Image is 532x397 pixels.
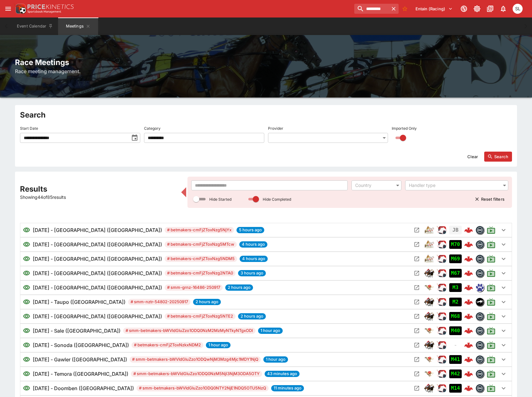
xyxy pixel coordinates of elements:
[412,383,422,393] button: Open Meeting
[424,254,434,264] img: harness_racing.png
[437,369,447,379] img: racing.png
[424,354,434,364] div: greyhound_racing
[33,298,126,306] h6: [DATE] - Taupo ([GEOGRAPHIC_DATA])
[33,313,162,320] h6: [DATE] - [GEOGRAPHIC_DATA] ([GEOGRAPHIC_DATA])
[437,326,447,336] img: racing.png
[23,269,30,277] svg: Visible
[464,341,473,349] img: logo-cerberus--red.svg
[424,311,434,321] div: horse_racing
[165,227,234,233] span: # betmakers-cmFjZToxNzg5NjYx
[464,254,473,263] img: logo-cerberus--red.svg
[449,254,462,263] div: Imported to Jetbet as OPEN
[513,4,523,14] div: Singa Livett
[464,298,473,306] img: logo-cerberus--red.svg
[424,239,434,249] div: harness_racing
[464,326,473,335] img: logo-cerberus--red.svg
[476,370,484,378] img: betmakers.png
[476,384,484,392] img: betmakers.png
[412,4,456,14] button: Select Tenant
[412,239,422,249] button: Open Meeting
[437,283,447,293] div: ParallelRacing Handler
[165,241,237,248] span: # betmakers-cmFjZToxNzg5MTcw
[424,311,434,321] img: horse_racing.png
[449,240,462,249] div: Imported to Jetbet as OPEN
[476,240,484,249] img: betmakers.png
[23,241,30,248] svg: Visible
[449,326,462,335] div: Imported to Jetbet as OPEN
[238,270,266,276] span: 3 hours ago
[437,340,447,350] div: ParallelRacing Handler
[144,126,161,131] p: Category
[412,340,422,350] button: Open Meeting
[475,312,484,321] div: betmakers
[487,298,495,306] svg: Live
[424,239,434,249] img: harness_racing.png
[487,312,495,321] svg: Live
[475,283,484,292] div: grnz
[475,341,484,349] div: betmakers
[449,355,462,364] div: Imported to Jetbet as OPEN
[23,327,30,334] svg: Visible
[424,268,434,278] img: horse_racing.png
[33,370,128,378] h6: [DATE] - Temora ([GEOGRAPHIC_DATA])
[437,340,447,350] img: racing.png
[487,240,495,249] svg: Live
[437,268,447,278] div: ParallelRacing Handler
[424,297,434,307] div: horse_racing
[487,326,495,335] svg: Live
[487,355,495,364] svg: Live
[464,355,473,364] img: logo-cerberus--red.svg
[487,269,495,278] svg: Live
[437,354,447,364] img: racing.png
[424,225,434,235] div: harness_racing
[424,369,434,379] img: greyhound_racing.png
[33,284,162,291] h6: [DATE] - [GEOGRAPHIC_DATA] ([GEOGRAPHIC_DATA])
[437,268,447,278] img: racing.png
[475,254,484,263] div: betmakers
[464,240,473,249] img: logo-cerberus--red.svg
[354,4,389,14] input: search
[20,126,38,131] p: Start Date
[20,110,512,120] h2: Search
[20,184,177,194] h2: Results
[437,225,447,235] div: ParallelRacing Handler
[268,126,283,131] p: Provider
[437,383,447,393] img: racing.png
[424,283,434,293] div: greyhound_racing
[449,269,462,278] div: Imported to Jetbet as OPEN
[33,341,129,349] h6: [DATE] - Sonoda ([GEOGRAPHIC_DATA])
[475,240,484,249] div: betmakers
[355,182,391,188] div: Country
[412,369,422,379] button: Open Meeting
[424,340,434,350] img: horse_racing.png
[437,383,447,393] div: ParallelRacing Handler
[131,371,262,377] span: # smm-betmakers-bWVldGluZzo1ODQ0NzM5NjI3NjM3ODA5OTY
[449,226,462,234] div: Jetbet not yet mapped
[476,269,484,277] img: betmakers.png
[424,254,434,264] div: harness_racing
[487,341,495,349] svg: Live
[437,311,447,321] div: ParallelRacing Handler
[23,255,30,263] svg: Visible
[437,283,447,293] img: racing.png
[193,299,221,305] span: 2 hours ago
[58,18,98,35] button: Meetings
[449,369,462,378] div: Imported to Jetbet as OPEN
[476,327,484,335] img: betmakers.png
[238,313,266,319] span: 2 hours ago
[23,284,30,291] svg: Visible
[209,197,231,202] p: Hide Started
[412,283,422,293] button: Open Meeting
[464,369,473,378] img: logo-cerberus--red.svg
[476,298,484,306] img: nztr.png
[449,283,462,292] div: Imported to Jetbet as OPEN
[424,326,434,336] img: greyhound_racing.png
[485,3,496,14] button: Documentation
[33,327,121,334] h6: [DATE] - Sale ([GEOGRAPHIC_DATA])
[15,58,517,67] h2: Race Meetings
[437,297,447,307] img: racing.png
[33,241,162,248] h6: [DATE] - [GEOGRAPHIC_DATA] ([GEOGRAPHIC_DATA])
[409,182,498,188] div: Handler type
[400,4,410,14] button: No Bookmarks
[475,298,484,306] div: nztr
